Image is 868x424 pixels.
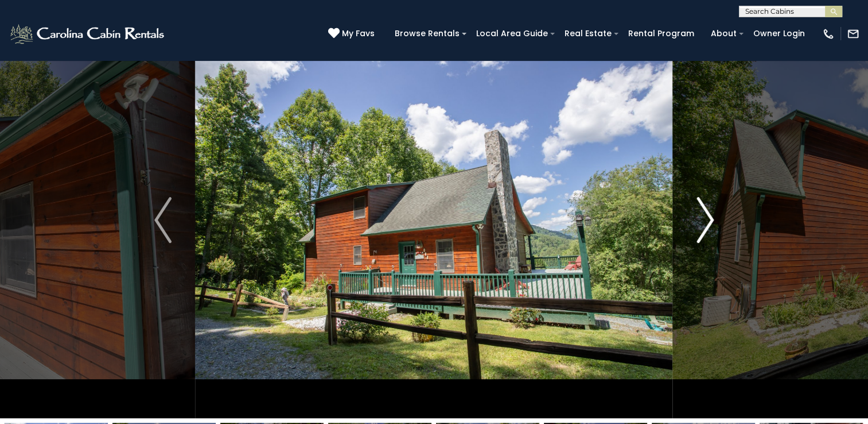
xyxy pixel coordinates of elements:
[154,197,172,243] img: arrow
[9,22,168,45] img: White-1-2.png
[131,22,195,418] button: Previous
[328,28,377,40] a: My Favs
[342,28,375,40] span: My Favs
[559,25,617,43] a: Real Estate
[696,197,714,243] img: arrow
[673,22,737,418] button: Next
[748,25,811,43] a: Owner Login
[705,25,742,43] a: About
[470,25,554,43] a: Local Area Guide
[622,25,700,43] a: Rental Program
[389,25,465,43] a: Browse Rentals
[822,28,835,40] img: phone-regular-white.png
[847,28,859,40] img: mail-regular-white.png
